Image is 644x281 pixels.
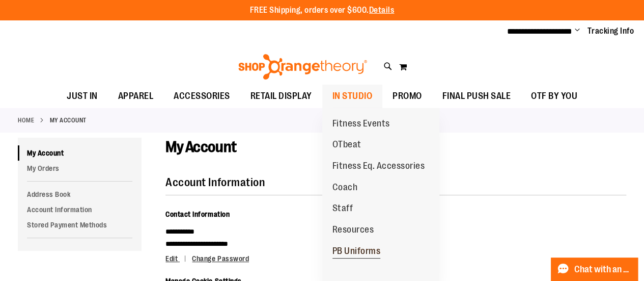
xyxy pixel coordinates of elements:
[165,210,230,218] span: Contact Information
[18,116,34,125] a: Home
[531,85,577,108] span: OTF BY YOU
[587,25,634,37] a: Tracking Info
[574,265,632,274] span: Chat with an Expert
[332,224,374,237] span: Resources
[250,85,312,108] span: RETAIL DISPLAY
[118,85,154,108] span: APPAREL
[575,26,580,36] button: Account menu
[18,217,142,233] a: Stored Payment Methods
[332,161,425,173] span: Fitness Eq. Accessories
[67,85,98,108] span: JUST IN
[18,145,142,161] a: My Account
[332,139,361,152] span: OTbeat
[332,203,353,216] span: Staff
[165,138,236,156] span: My Account
[442,85,511,108] span: FINAL PUSH SALE
[237,54,369,80] img: Shop Orangetheory
[18,161,142,176] a: My Orders
[18,187,142,202] a: Address Book
[165,176,265,189] strong: Account Information
[332,85,373,108] span: IN STUDIO
[332,182,358,195] span: Coach
[174,85,230,108] span: ACCESSORIES
[250,5,395,16] p: FREE Shipping, orders over $600.
[332,246,381,259] span: PB Uniforms
[393,85,422,108] span: PROMO
[332,118,390,131] span: Fitness Events
[165,254,178,263] span: Edit
[369,6,395,15] a: Details
[551,258,638,281] button: Chat with an Expert
[165,254,190,263] a: Edit
[50,116,87,125] strong: My Account
[192,254,249,263] a: Change Password
[18,202,142,217] a: Account Information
